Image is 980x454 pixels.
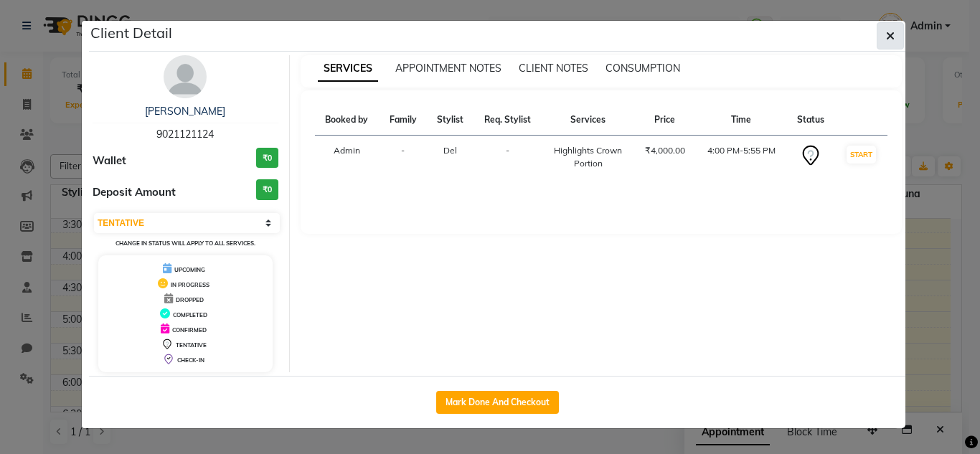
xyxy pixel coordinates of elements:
[443,145,457,156] span: Del
[643,144,687,157] div: ₹4,000.00
[177,356,204,364] span: CHECK-IN
[93,184,176,201] span: Deposit Amount
[473,105,542,136] th: Req. Stylist
[550,144,625,170] div: Highlights Crown Portion
[436,391,559,414] button: Mark Done And Checkout
[171,281,209,288] span: IN PROGRESS
[787,105,834,136] th: Status
[379,105,426,136] th: Family
[315,136,380,179] td: Admin
[634,105,696,136] th: Price
[164,55,207,98] img: avatar
[90,22,172,44] h5: Client Detail
[395,62,501,75] span: APPOINTMENT NOTES
[116,240,255,247] small: Change in status will apply to all services.
[695,105,786,136] th: Time
[173,311,207,318] span: COMPLETED
[318,56,378,82] span: SERVICES
[174,266,205,273] span: UPCOMING
[427,105,473,136] th: Stylist
[606,62,680,75] span: CONSUMPTION
[256,148,278,169] h3: ₹0
[176,296,204,303] span: DROPPED
[176,341,207,349] span: TENTATIVE
[379,136,426,179] td: -
[93,153,126,169] span: Wallet
[542,105,633,136] th: Services
[156,128,214,141] span: 9021121124
[315,105,380,136] th: Booked by
[519,62,588,75] span: CLIENT NOTES
[473,136,542,179] td: -
[172,326,207,334] span: CONFIRMED
[145,105,225,118] a: [PERSON_NAME]
[847,146,876,164] button: START
[695,136,786,179] td: 4:00 PM-5:55 PM
[256,179,278,200] h3: ₹0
